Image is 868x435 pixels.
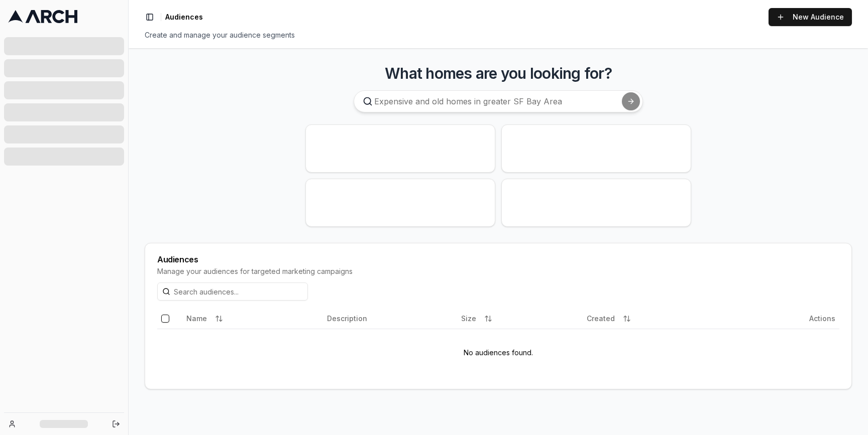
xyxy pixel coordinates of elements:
div: Manage your audiences for targeted marketing campaigns [157,266,839,276]
div: Name [186,311,319,327]
div: Audiences [157,255,839,263]
th: Description [323,309,457,329]
input: Expensive and old homes in greater SF Bay Area [354,90,643,112]
div: Create and manage your audience segments [145,30,852,40]
div: Size [461,311,579,327]
a: New Audience [769,8,852,26]
button: Log out [109,417,123,431]
h3: What homes are you looking for? [145,64,852,82]
span: Audiences [165,12,203,22]
td: No audiences found. [157,329,839,377]
div: Created [587,311,740,327]
input: Search audiences... [157,282,308,301]
nav: breadcrumb [165,12,203,22]
th: Actions [744,309,839,329]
